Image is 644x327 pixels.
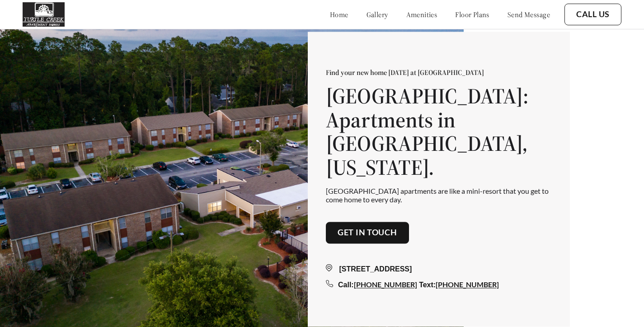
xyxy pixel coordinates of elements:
[419,281,436,289] span: Text:
[455,10,489,19] a: floor plans
[326,68,552,77] p: Find your new home [DATE] at [GEOGRAPHIC_DATA]
[326,84,552,179] h1: [GEOGRAPHIC_DATA]: Apartments in [GEOGRAPHIC_DATA], [US_STATE].
[326,187,552,204] p: [GEOGRAPHIC_DATA] apartments are like a mini-resort that you get to come home to every day.
[354,280,417,289] a: [PHONE_NUMBER]
[338,228,397,238] a: Get in touch
[564,4,621,25] button: Call Us
[367,10,388,19] a: gallery
[23,2,65,27] img: turtle_creek_logo.png
[326,264,552,275] div: [STREET_ADDRESS]
[326,222,409,244] button: Get in touch
[330,10,348,19] a: home
[436,280,499,289] a: [PHONE_NUMBER]
[508,10,550,19] a: send message
[406,10,437,19] a: amenities
[338,281,354,289] span: Call:
[576,9,610,19] a: Call Us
